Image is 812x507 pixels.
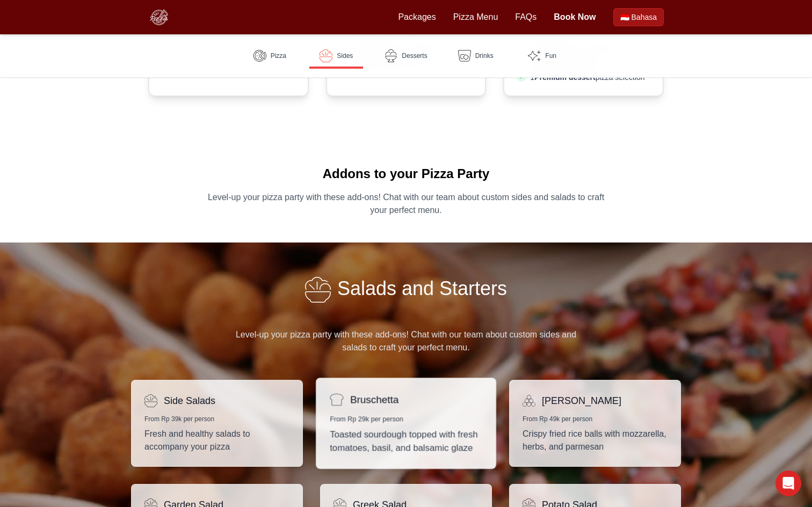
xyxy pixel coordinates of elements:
span: Fun [545,52,556,60]
img: Salad [305,277,331,303]
img: ball-pile [523,394,535,407]
img: Drinks [458,49,471,62]
a: Desserts [376,43,436,69]
p: From Rp 29k per person [330,414,482,423]
a: Pizza [243,43,296,69]
span: Sides [337,52,353,60]
img: Fun [528,49,541,62]
p: From Rp 39k per person [144,415,289,423]
a: Beralih ke Bahasa Indonesia [613,8,664,26]
p: Crispy fried rice balls with mozzarella, herbs, and parmesan [523,428,668,453]
img: Pizza [253,49,266,62]
a: Drinks [449,43,503,69]
a: Pizza Menu [453,11,498,24]
p: Toasted sourdough topped with fresh tomatoes, basil, and balsamic glaze [330,428,482,454]
a: Book Now [554,11,596,24]
img: Sides [320,49,332,62]
p: Fresh and healthy salads to accompany your pizza [144,428,289,453]
div: Open Intercom Messenger [775,471,801,496]
h3: Salads and Starters [34,277,778,315]
p: From Rp 49k per person [523,415,668,423]
img: salad [144,394,157,407]
img: Desserts [385,49,397,62]
a: Packages [398,11,436,24]
p: Level-up your pizza party with these add-ons! Chat with our team about custom sides and salads to... [200,191,612,217]
span: Drinks [475,52,494,60]
img: bread-slice [330,393,343,406]
a: Fun [516,43,569,69]
a: FAQs [515,11,536,24]
span: Bahasa [632,12,657,23]
h2: Addons to your Pizza Party [97,165,715,191]
h4: Bruschetta [350,392,398,407]
p: Level-up your pizza party with these add-ons! Chat with our team about custom sides and salads to... [226,328,586,354]
img: Bali Pizza Party Logo [148,6,170,28]
span: Pizza [271,52,286,60]
a: Sides [309,43,363,69]
h4: Side Salads [164,393,215,408]
h4: [PERSON_NAME] [542,393,621,408]
span: Desserts [402,52,427,60]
